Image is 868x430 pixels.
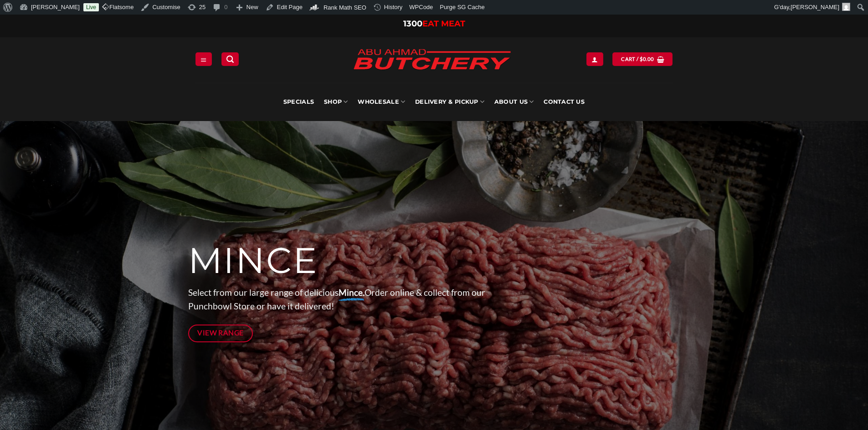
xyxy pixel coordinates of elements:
a: Delivery & Pickup [415,83,484,121]
img: Abu Ahmad Butchery [345,43,519,77]
span: EAT MEAT [422,19,465,29]
a: Search [221,52,239,66]
a: About Us [494,83,534,121]
a: 1300EAT MEAT [403,19,465,29]
span: Cart / [621,55,654,63]
a: Wholesale [358,83,405,121]
a: View Range [188,324,253,342]
a: Specials [283,83,314,121]
img: Avatar of Zacky Kawtharani [842,3,850,11]
a: My account [586,52,603,66]
span: $ [640,55,643,63]
span: MINCE [188,239,318,283]
bdi: 0.00 [640,56,654,62]
a: Contact Us [544,83,585,121]
strong: Mince. [339,287,365,298]
span: Rank Math SEO [324,4,366,11]
a: Live [83,3,99,11]
span: 1300 [403,19,422,29]
a: Menu [195,52,212,66]
span: [PERSON_NAME] [791,4,839,10]
a: SHOP [324,83,348,121]
span: Select from our large range of delicious Order online & collect from our Punchbowl Store or have ... [188,287,485,312]
span: View Range [197,327,244,339]
a: View cart [612,52,673,66]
